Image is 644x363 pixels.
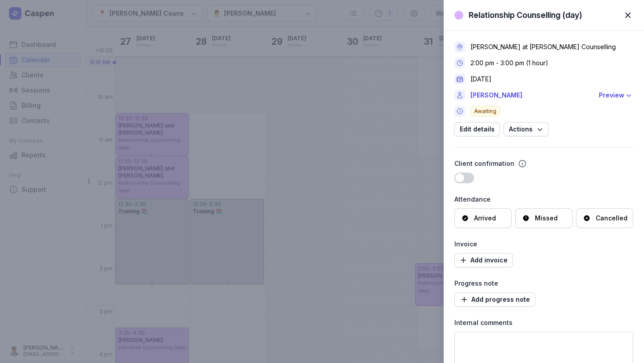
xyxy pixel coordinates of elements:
span: Edit details [460,124,495,135]
div: Relationship Counselling (day) [469,10,582,21]
span: Awaiting [470,106,500,117]
div: Cancelled [596,214,627,223]
button: Actions [504,122,549,136]
span: Add progress note [460,294,530,305]
a: [PERSON_NAME] [470,90,593,101]
div: Internal comments [454,317,633,328]
span: Actions [509,124,543,135]
span: Add invoice [460,255,508,266]
div: Missed [535,214,558,223]
div: Attendance [454,194,633,205]
div: Client confirmation [454,158,514,169]
div: Progress note [454,278,633,289]
div: Preview [599,90,624,101]
div: Invoice [454,239,633,249]
div: [DATE] [470,75,491,84]
div: 2:00 pm - 3:00 pm (1 hour) [470,59,548,68]
button: Preview [599,90,633,101]
div: [PERSON_NAME] at [PERSON_NAME] Counselling [470,42,616,51]
div: Arrived [474,214,496,223]
button: Edit details [454,122,500,136]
